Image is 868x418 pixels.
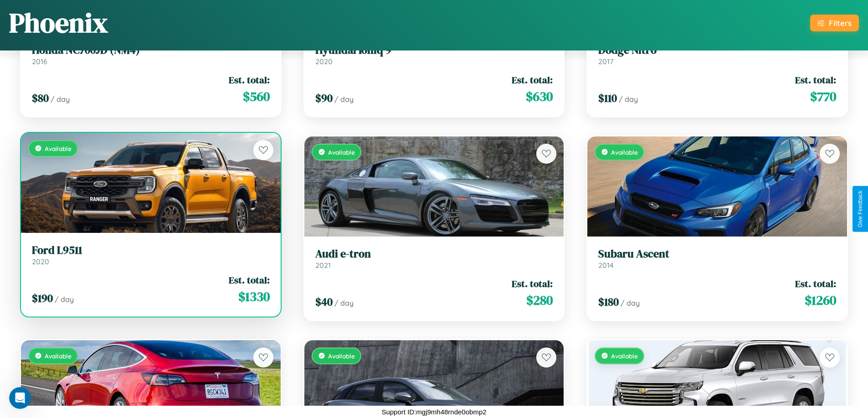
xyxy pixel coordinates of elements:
[512,277,553,290] span: Est. total:
[621,298,640,307] span: / day
[315,91,333,106] span: $ 90
[334,95,354,104] span: / day
[243,87,270,106] span: $ 560
[381,406,486,418] p: Support ID: mgj9mh48rnde0obmp2
[795,73,836,86] span: Est. total:
[526,291,553,309] span: $ 280
[315,44,553,57] h3: Hyundai Ioniq 9
[32,257,49,266] span: 2020
[229,73,270,86] span: Est. total:
[315,247,553,261] h3: Audi e-tron
[598,261,614,270] span: 2014
[32,291,53,306] span: $ 190
[611,148,638,156] span: Available
[598,91,617,106] span: $ 110
[598,57,613,66] span: 2017
[598,44,836,66] a: Dodge Nitro2017
[805,291,836,309] span: $ 1260
[334,298,354,307] span: / day
[45,145,72,152] span: Available
[315,57,333,66] span: 2020
[32,44,270,57] h3: Honda NC700JD (NM4)
[619,95,638,104] span: / day
[315,294,333,309] span: $ 40
[598,294,619,309] span: $ 180
[810,15,859,31] button: Filters
[315,247,553,270] a: Audi e-tron2021
[526,87,553,106] span: $ 630
[795,277,836,290] span: Est. total:
[315,261,331,270] span: 2021
[810,87,836,106] span: $ 770
[598,247,836,270] a: Subaru Ascent2014
[9,4,108,41] h1: Phoenix
[598,44,836,57] h3: Dodge Nitro
[238,287,270,306] span: $ 1330
[857,191,863,227] div: Give Feedback
[55,295,74,304] span: / day
[32,244,270,257] h3: Ford L9511
[328,148,355,156] span: Available
[9,387,31,409] iframe: Intercom live chat
[328,352,355,360] span: Available
[32,244,270,266] a: Ford L95112020
[229,273,270,287] span: Est. total:
[32,44,270,66] a: Honda NC700JD (NM4)2016
[51,95,70,104] span: / day
[32,57,47,66] span: 2016
[611,352,638,360] span: Available
[598,247,836,261] h3: Subaru Ascent
[315,44,553,66] a: Hyundai Ioniq 92020
[829,18,852,28] div: Filters
[45,352,72,360] span: Available
[32,91,49,106] span: $ 80
[512,73,553,86] span: Est. total:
